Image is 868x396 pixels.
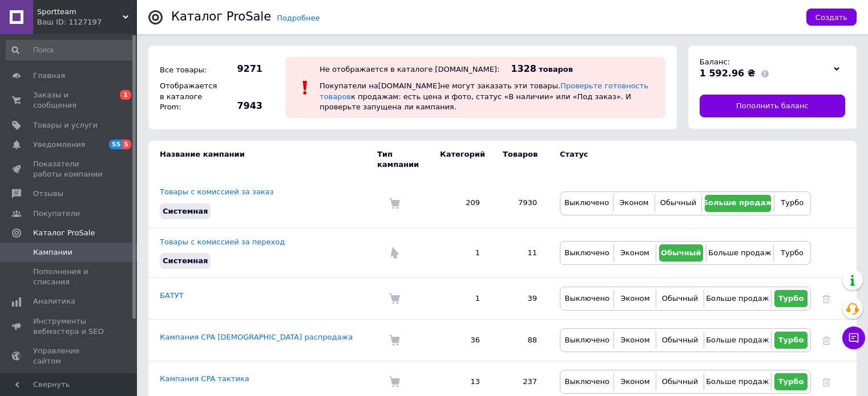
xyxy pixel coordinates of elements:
[620,198,649,207] span: Эконом
[33,228,95,238] span: Каталог ProSale
[389,247,400,259] img: Комиссия за переход
[616,195,652,212] button: Эконом
[539,65,573,74] span: товаров
[706,377,769,386] span: Больше продаж
[620,377,649,386] span: Эконом
[617,290,653,307] button: Эконом
[660,198,696,207] span: Обычный
[33,346,106,366] span: Управление сайтом
[429,178,491,228] td: 209
[806,9,857,26] button: Создать
[320,81,648,100] a: Проверьте готовность товаров
[511,63,536,74] span: 1328
[658,195,699,212] button: Обычный
[33,189,63,199] span: Отзывы
[781,248,804,257] span: Турбо
[157,62,220,78] div: Все товары:
[707,373,769,390] button: Больше продаж
[160,238,285,246] a: Товары с комиссией за переход
[563,332,611,349] button: Выключено
[563,290,611,307] button: Выключено
[37,7,123,17] span: Sportteam
[564,248,609,257] span: Выключено
[429,320,491,361] td: 36
[389,376,400,387] img: Комиссия за заказ
[163,207,208,215] span: Системная
[564,198,609,207] span: Выключено
[707,290,769,307] button: Больше продаж
[659,244,703,262] button: Обычный
[160,187,273,196] a: Товары с комиссией за заказ
[703,198,773,207] span: Больше продаж
[33,296,75,307] span: Аналитика
[491,278,548,320] td: 39
[33,316,106,337] span: Инструменты вебмастера и SEO
[389,198,400,209] img: Комиссия за заказ
[160,374,249,383] a: Кампания CPA тактика
[491,320,548,361] td: 88
[429,228,491,277] td: 1
[706,294,769,303] span: Больше продаж
[700,95,845,117] a: Пополнить баланс
[429,278,491,320] td: 1
[160,291,184,300] a: БАТУТ
[778,377,804,386] span: Турбо
[774,332,808,349] button: Турбо
[700,58,730,66] span: Баланс:
[389,334,400,346] img: Комиссия за заказ
[662,294,698,303] span: Обычный
[491,141,548,178] td: Товаров
[661,248,701,257] span: Обычный
[617,332,653,349] button: Эконом
[777,244,808,262] button: Турбо
[389,293,400,304] img: Комиссия за заказ
[160,333,353,341] a: Кампания CPA [DEMOGRAPHIC_DATA] распродажа
[705,195,770,212] button: Больше продаж
[563,244,611,262] button: Выключено
[563,195,610,212] button: Выключено
[33,209,80,219] span: Покупатели
[659,332,700,349] button: Обычный
[620,336,649,344] span: Эконом
[708,248,771,257] span: Больше продаж
[171,11,271,23] div: Каталог ProSale
[781,198,804,207] span: Турбо
[662,377,698,386] span: Обычный
[620,248,649,257] span: Эконом
[320,65,499,74] div: Не отображается в каталоге [DOMAIN_NAME]:
[777,195,808,212] button: Турбо
[297,79,314,96] img: :exclamation:
[6,40,135,60] input: Поиск
[565,377,609,386] span: Выключено
[491,228,548,277] td: 11
[223,63,263,75] span: 9271
[700,68,756,79] span: 1 592.96 ₴
[120,90,131,100] span: 1
[822,336,830,344] a: Удалить
[659,290,700,307] button: Обычный
[563,373,611,390] button: Выключено
[33,247,72,258] span: Кампании
[491,178,548,228] td: 7930
[659,373,700,390] button: Обычный
[617,373,653,390] button: Эконом
[33,159,106,179] span: Показатели работы компании
[822,377,830,386] a: Удалить
[109,140,122,149] span: 55
[778,294,804,303] span: Турбо
[163,256,208,265] span: Системная
[617,244,653,262] button: Эконом
[620,294,649,303] span: Эконом
[774,373,808,390] button: Турбо
[33,120,98,130] span: Товары и услуги
[320,81,648,111] span: Покупатели на [DOMAIN_NAME] не могут заказать эти товары. к продажам: есть цена и фото, статус «В...
[662,336,698,344] span: Обычный
[709,244,770,262] button: Больше продаж
[842,326,865,349] button: Чат с покупателем
[148,141,377,178] td: Название кампании
[277,14,320,22] a: Подробнее
[223,100,263,112] span: 7943
[33,90,106,111] span: Заказы и сообщения
[37,17,137,27] div: Ваш ID: 1127197
[33,267,106,287] span: Пополнения и списания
